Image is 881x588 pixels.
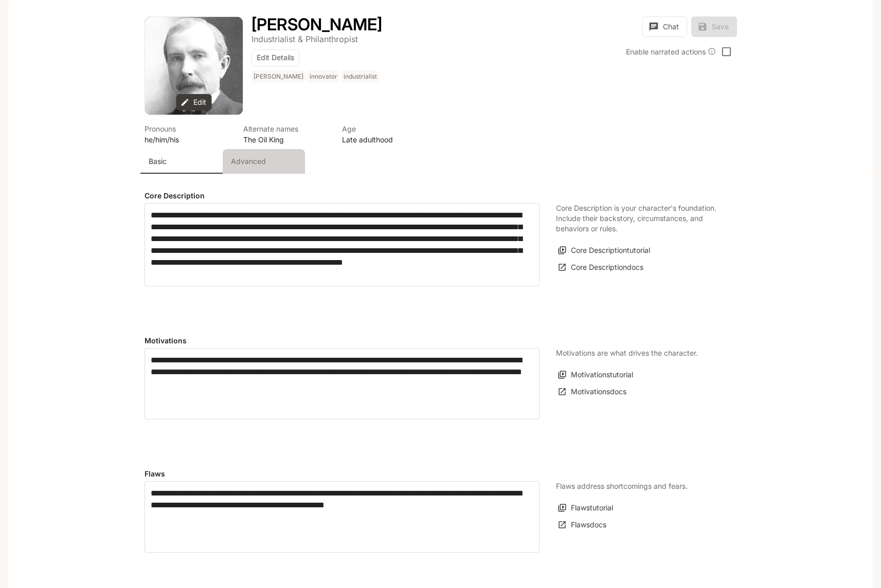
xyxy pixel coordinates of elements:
[145,123,231,134] p: Pronouns
[251,16,382,33] button: Open character details dialog
[308,70,341,83] span: innovator
[310,72,337,81] p: innovator
[243,123,330,134] p: Alternate names
[243,123,330,145] button: Open character details dialog
[251,70,381,87] button: Open character details dialog
[342,134,428,145] p: Late adulthood
[243,134,330,145] p: The Oil King
[145,481,540,553] div: Flaws
[342,123,428,134] p: Age
[231,156,266,167] p: Advanced
[251,14,382,34] h1: [PERSON_NAME]
[251,49,299,66] button: Edit Details
[176,94,211,111] button: Edit
[556,500,616,517] button: Flawstutorial
[556,203,721,234] p: Core Description is your character's foundation. Include their backstory, circumstances, and beha...
[145,469,540,479] h4: Flaws
[145,336,540,346] h4: Motivations
[556,242,653,259] button: Core Descriptiontutorial
[251,34,358,44] p: Industrialist & Philanthropist
[145,17,243,115] button: Open character avatar dialog
[149,156,167,167] p: Basic
[642,16,687,37] button: Chat
[626,46,716,57] div: Enable narrated actions
[556,517,609,534] a: Flawsdocs
[251,70,308,83] span: Robber Baron
[145,191,540,201] h4: Core Description
[145,123,231,145] button: Open character details dialog
[145,17,243,115] div: Avatar image
[8,5,26,24] button: open drawer
[556,481,688,491] p: Flaws address shortcomings and fears.
[145,203,540,286] div: label
[556,259,646,276] a: Core Descriptiondocs
[556,383,629,400] a: Motivationsdocs
[251,33,358,45] button: Open character details dialog
[341,70,381,83] span: industrialist
[254,72,303,81] p: [PERSON_NAME]
[342,123,428,145] button: Open character details dialog
[344,72,377,81] p: industrialist
[556,366,636,383] button: Motivationstutorial
[556,348,698,358] p: Motivations are what drives the character.
[145,134,231,145] p: he/him/his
